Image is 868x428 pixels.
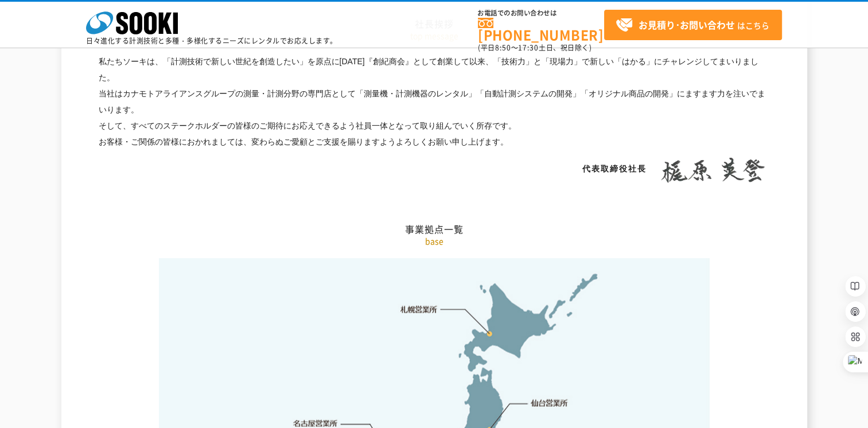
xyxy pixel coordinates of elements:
[495,42,511,53] span: 8:50
[99,235,770,247] p: base
[99,53,770,150] p: 私たちソーキは、「計測技術で新しい世紀を創造したい」を原点に[DATE]『創紀商会』として創業して以来、「技術力」と「現場力」で新しい「はかる」にチャレンジしてまいりました。 当社はカナモトアラ...
[478,42,591,53] span: (平日 ～ 土日、祝日除く)
[400,304,438,315] a: 札幌営業所
[478,10,604,17] span: お電話でのお問い合わせは
[582,164,647,173] span: 代表取締役社長
[518,42,539,53] span: 17:30
[655,158,770,183] img: 梶原 英登
[99,108,770,235] h2: 事業拠点一覧
[478,18,604,41] a: [PHONE_NUMBER]
[639,18,735,32] strong: お見積り･お問い合わせ
[604,10,782,40] a: お見積り･お問い合わせはこちら
[616,17,769,34] span: はこちら
[86,37,337,44] p: 日々進化する計測技術と多種・多様化するニーズにレンタルでお応えします。
[531,398,568,409] a: 仙台営業所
